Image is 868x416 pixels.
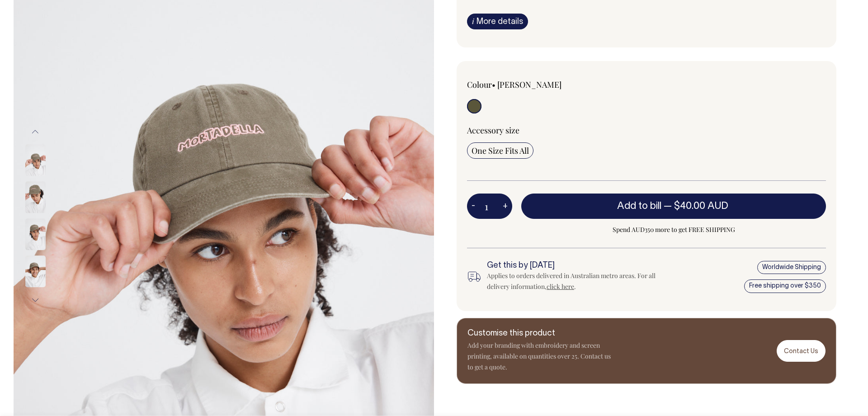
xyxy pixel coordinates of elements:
a: click here [547,282,574,291]
span: i [472,16,474,26]
h6: Customise this product [467,329,612,338]
a: Contact Us [777,340,826,361]
img: moss [25,219,46,251]
span: Add to bill [617,202,661,211]
button: - [467,197,480,215]
div: Accessory size [467,125,826,136]
h6: Get this by [DATE] [487,261,663,270]
span: — [664,202,731,211]
div: Colour [467,79,611,90]
span: Spend AUD350 more to get FREE SHIPPING [521,224,826,235]
img: moss [25,182,46,213]
span: One Size Fits All [472,145,529,156]
input: One Size Fits All [467,142,533,159]
span: $40.00 AUD [674,202,728,211]
img: moss [25,256,46,288]
button: Next [28,290,42,311]
label: [PERSON_NAME] [497,79,561,90]
span: • [492,79,495,90]
p: Add your branding with embroidery and screen printing, available on quantities over 25. Contact u... [467,340,612,373]
img: moss [25,145,46,176]
button: Add to bill —$40.00 AUD [521,194,826,219]
button: Previous [28,122,42,142]
a: iMore details [467,14,528,29]
button: + [498,197,512,215]
div: Applies to orders delivered in Australian metro areas. For all delivery information, . [487,270,663,292]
